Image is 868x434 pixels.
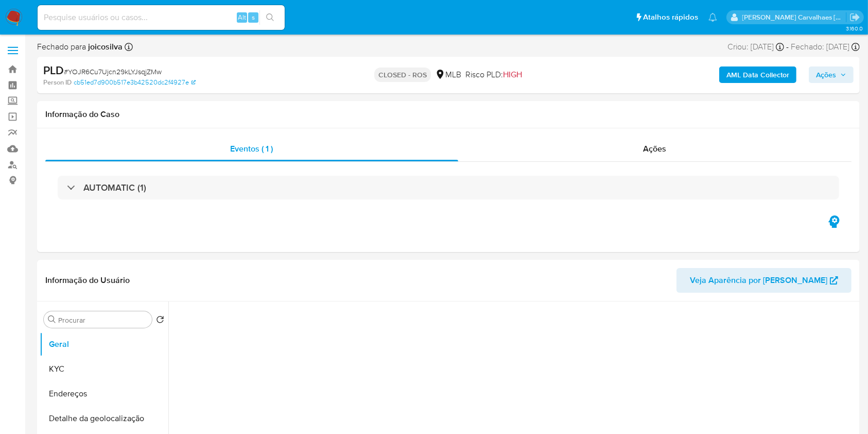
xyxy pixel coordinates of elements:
span: # YOJR6Cu7Ujcn29kLYJsqjZMw [64,66,162,77]
h1: Informação do Usuário [45,275,130,286]
p: CLOSED - ROS [374,68,431,82]
button: Detalhe da geolocalização [40,406,168,431]
a: cb51ed7d900b517e3b42520dc2f4927e [74,78,196,87]
span: s [252,12,255,22]
h3: AUTOMATIC (1) [83,182,146,193]
b: joicosilva [86,41,123,53]
div: MLB [435,69,461,80]
button: Ações [809,66,854,83]
button: Procurar [48,315,56,324]
span: Veja Aparência por [PERSON_NAME] [690,268,827,293]
span: HIGH [503,69,522,80]
a: Sair [849,12,860,23]
button: Endereços [40,381,168,406]
span: Ações [644,143,667,155]
h1: Informação do Caso [45,109,852,120]
span: - [786,41,789,53]
b: Person ID [43,78,72,87]
span: Fechado para [37,41,123,53]
button: Geral [40,332,168,357]
button: Veja Aparência por [PERSON_NAME] [676,268,852,293]
input: Procurar [58,315,148,325]
div: Criou: [DATE] [727,41,784,53]
span: Ações [816,66,836,83]
button: Retornar ao pedido padrão [156,315,164,327]
b: PLD [43,62,64,78]
button: AML Data Collector [719,66,796,83]
input: Pesquise usuários ou casos... [38,11,285,24]
span: Eventos ( 1 ) [231,143,273,155]
p: sara.carvalhaes@mercadopago.com.br [742,12,846,22]
span: Alt [238,12,246,22]
b: AML Data Collector [726,66,789,83]
div: Fechado: [DATE] [791,41,860,53]
span: Risco PLD: [465,69,522,80]
a: Notificações [708,13,717,22]
button: KYC [40,357,168,381]
span: Atalhos rápidos [643,12,698,23]
div: AUTOMATIC (1) [58,176,839,199]
button: search-icon [259,10,281,25]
